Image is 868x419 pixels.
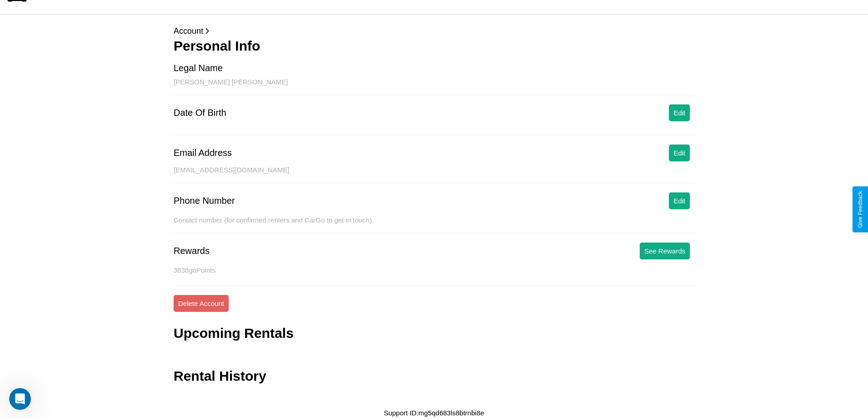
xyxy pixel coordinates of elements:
[174,148,232,158] div: Email Address
[174,63,223,73] div: Legal Name
[174,216,694,233] div: Contact number (for confirmed renters and CarGo to get in touch).
[9,388,31,410] iframe: Intercom live chat
[174,295,229,312] button: Delete Account
[174,326,293,341] h3: Upcoming Rentals
[174,78,694,95] div: [PERSON_NAME] [PERSON_NAME]
[384,407,484,419] p: Support ID: mg5qd683ls8btrnbi8e
[174,264,694,276] p: 3838 goPoints
[174,368,266,384] h3: Rental History
[174,166,694,183] div: [EMAIL_ADDRESS][DOMAIN_NAME]
[174,38,694,54] h3: Personal Info
[669,192,690,209] button: Edit
[857,191,863,228] div: Give Feedback
[669,104,690,121] button: Edit
[640,243,690,259] button: See Rewards
[174,246,210,256] div: Rewards
[669,145,690,161] button: Edit
[174,24,694,38] p: Account
[174,196,235,206] div: Phone Number
[174,108,226,118] div: Date Of Birth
